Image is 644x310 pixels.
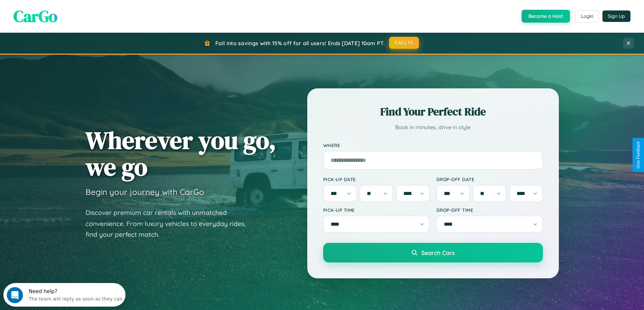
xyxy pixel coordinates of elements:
[86,127,276,180] h1: Wherever you go, we go
[421,249,455,256] span: Search Cars
[389,37,419,49] button: FALL15
[323,142,543,148] label: Where
[522,10,570,23] button: Become a Host
[3,3,126,21] div: Open Intercom Messenger
[14,5,57,27] span: CarGo
[323,122,543,132] p: Book in minutes, drive in style
[25,6,119,11] div: Need help?
[86,187,204,197] h3: Begin your journey with CarGo
[215,40,385,47] span: Fall into savings with 15% off for all users! Ends [DATE] 10am PT.
[323,207,430,213] label: Pick-up Time
[436,176,543,182] label: Drop-off Date
[7,287,23,303] iframe: Intercom live chat
[3,283,125,307] iframe: Intercom live chat discovery launcher
[86,207,255,240] p: Discover premium car rentals with unmatched convenience. From luxury vehicles to everyday rides, ...
[323,104,543,119] h2: Find Your Perfect Ride
[323,243,543,262] button: Search Cars
[323,176,430,182] label: Pick-up Date
[436,207,543,213] label: Drop-off Time
[602,10,630,22] button: Sign Up
[636,141,641,169] div: Give Feedback
[575,10,599,22] button: Login
[25,11,119,18] div: The team will reply as soon as they can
